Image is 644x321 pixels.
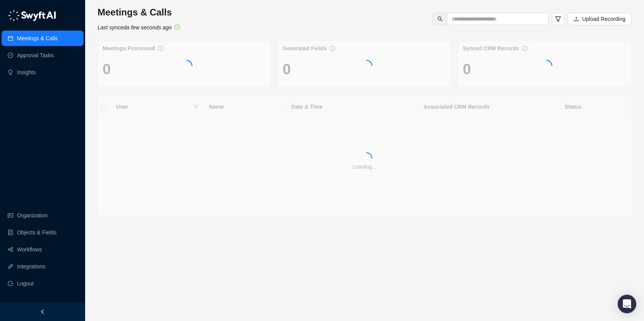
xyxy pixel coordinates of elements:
a: Integrations [17,259,45,274]
span: filter [555,16,561,22]
a: Insights [17,65,36,80]
span: loading [360,151,373,165]
span: search [437,16,443,22]
a: Organization [17,208,48,223]
i: Last synced a few seconds ago [98,24,171,31]
button: Upload Recording [567,13,632,25]
div: Open Intercom Messenger [618,295,636,313]
a: Approval Tasks [17,48,54,63]
h3: Meetings & Calls [98,6,180,19]
span: left [40,309,45,314]
span: loading [360,59,373,73]
span: loading [180,59,194,73]
img: logo-05li4sbe.png [8,10,56,21]
a: Meetings & Calls [17,31,58,46]
span: Logout [17,276,34,291]
span: upload [574,16,579,22]
span: Upload Recording [582,15,625,23]
span: check-circle [175,24,180,30]
a: Workflows [17,242,42,257]
a: Objects & Fields [17,225,57,240]
span: logout [8,281,13,286]
span: loading [540,59,554,73]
